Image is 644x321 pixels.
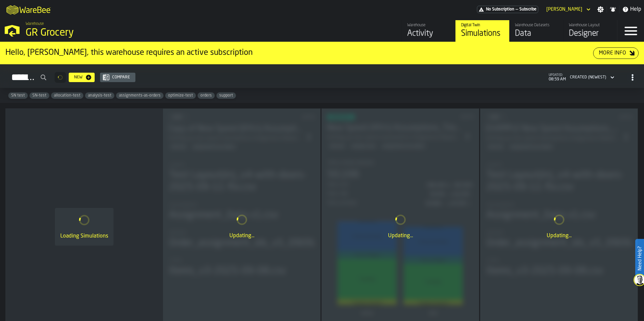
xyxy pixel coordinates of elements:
div: Designer [569,28,612,39]
div: DropdownMenuValue-Jessica Derkacz [546,7,582,12]
div: Activity [407,28,450,39]
span: assignments-as-orders [116,93,163,98]
span: analysis-test [85,93,114,98]
div: DropdownMenuValue-2 [570,75,606,80]
span: 08:59 AM [549,77,566,82]
div: Loading Simulations [60,232,108,240]
span: allocation-test [51,93,83,98]
label: button-toggle-Notifications [607,6,619,13]
span: Subscribe [519,7,537,12]
label: Need Help? [636,240,643,277]
div: Simulations [461,28,504,39]
div: Menu Subscription [477,6,538,13]
div: DropdownMenuValue-2 [567,73,616,81]
span: updated: [549,73,566,77]
button: button-More Info [593,47,639,59]
label: button-toggle-Menu [617,20,644,42]
div: Warehouse Datasets [515,23,558,28]
div: Updating... [486,232,632,240]
span: optimize-test [165,93,196,98]
label: button-toggle-Settings [594,6,607,13]
a: link-to-/wh/i/e451d98b-95f6-4604-91ff-c80219f9c36d/designer [563,20,617,42]
span: Help [630,5,641,13]
div: DropdownMenuValue-Jessica Derkacz [544,5,592,13]
a: link-to-/wh/i/e451d98b-95f6-4604-91ff-c80219f9c36d/pricing/ [477,6,538,13]
a: link-to-/wh/i/e451d98b-95f6-4604-91ff-c80219f9c36d/simulations [455,20,509,42]
div: Updating... [168,232,315,240]
div: Data [515,28,558,39]
label: button-toggle-Help [619,5,644,13]
div: Warehouse [407,23,450,28]
span: Warehouse [26,22,44,26]
div: New [71,75,85,80]
div: Warehouse Layout [569,23,612,28]
button: button-Compare [100,73,135,82]
span: orders [198,93,215,98]
div: Hello, [PERSON_NAME], this warehouse requires an active subscription [5,47,593,58]
button: button-New [69,73,95,82]
a: link-to-/wh/i/e451d98b-95f6-4604-91ff-c80219f9c36d/feed/ [401,20,455,42]
span: — [516,7,518,12]
div: ButtonLoadMore-Loading...-Prev-First-Last [52,72,69,83]
a: link-to-/wh/i/e451d98b-95f6-4604-91ff-c80219f9c36d/data [509,20,563,42]
div: Compare [109,75,133,80]
span: SN test [8,93,28,98]
div: More Info [596,49,629,57]
span: support [217,93,236,98]
div: Updating... [327,232,474,240]
div: Digital Twin [461,23,504,28]
span: SN-test [30,93,49,98]
div: GR Grocery [26,27,207,39]
span: No Subscription [486,7,514,12]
